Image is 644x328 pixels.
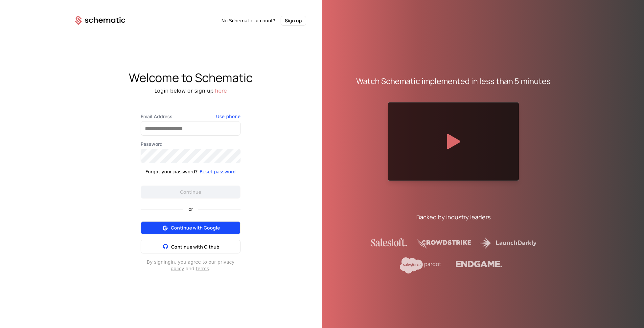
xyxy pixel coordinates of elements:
[356,76,551,86] div: Watch Schematic implemented in less than 5 minutes
[416,212,491,222] div: Backed by industry leaders
[141,259,241,272] div: By signing in , you agree to our privacy and .
[141,240,241,253] button: Continue with Github
[171,225,220,231] span: Continue with Google
[171,244,219,250] span: Continue with Github
[281,16,306,26] button: Sign up
[141,141,241,147] label: Password
[141,221,241,234] button: Continue with Google
[215,87,227,95] button: here
[196,266,209,271] a: terms
[141,186,241,199] button: Continue
[141,113,241,120] label: Email Address
[171,266,184,271] a: policy
[183,207,198,211] span: or
[221,17,275,24] span: No Schematic account?
[199,168,236,175] button: Reset password
[59,87,322,95] div: Login below or sign up
[146,168,198,175] div: Forgot your password?
[216,113,241,120] button: Use phone
[59,71,322,84] div: Welcome to Schematic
